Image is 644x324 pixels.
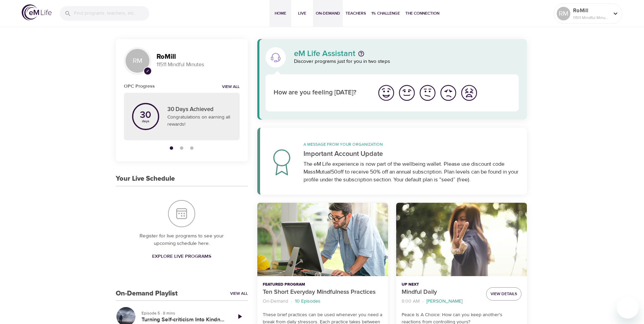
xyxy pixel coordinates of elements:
[573,15,609,21] p: 11511 Mindful Minutes
[116,175,175,183] h3: Your Live Schedule
[157,61,240,69] p: 11511 Mindful Minutes
[402,282,481,288] p: Up Next
[294,10,310,17] span: Live
[422,297,424,306] li: ·
[617,297,639,319] iframe: Button to launch messaging window
[142,310,226,316] p: Episode 5 · 8 mins
[377,84,395,102] img: great
[124,83,155,90] h6: OPC Progress
[291,297,292,306] li: ·
[402,288,481,297] p: Mindful Daily
[168,200,195,227] img: Your Live Schedule
[303,141,519,147] p: A message from your organization
[295,298,320,305] p: 10 Episodes
[376,83,397,103] button: I'm feeling great
[459,83,479,103] button: I'm feeling worst
[402,297,481,306] nav: breadcrumb
[140,120,151,123] p: days
[274,88,368,98] p: How are you feeling [DATE]?
[417,83,438,103] button: I'm feeling ok
[405,10,439,17] span: The Connection
[426,298,462,305] p: [PERSON_NAME]
[124,47,151,74] div: RM
[157,53,240,61] h3: RoMill
[294,58,519,66] p: Discover programs just for you in two steps
[167,105,232,114] p: 30 Days Achieved
[22,4,52,20] img: logo
[116,290,178,298] h3: On-Demand Playlist
[418,84,437,102] img: ok
[303,149,519,159] p: Important Account Update
[263,297,383,306] nav: breadcrumb
[573,6,609,15] p: RoMill
[230,291,248,296] a: View All
[402,298,420,305] p: 8:00 AM
[557,7,570,20] div: RM
[438,83,459,103] button: I'm feeling bad
[303,160,519,184] div: The eM Life experience is now part of the wellbeing wallet. Please use discount code MassMutual50...
[257,203,388,276] button: Ten Short Everyday Mindfulness Practices
[486,287,521,301] button: View Details
[491,290,517,298] span: View Details
[398,84,416,102] img: good
[439,84,458,102] img: bad
[129,232,234,248] p: Register for live programs to see your upcoming schedule here.
[222,84,240,90] a: View all notifications
[167,114,232,128] p: Congratulations on earning all rewards!
[270,52,281,63] img: eM Life Assistant
[346,10,366,17] span: Teachers
[460,84,478,102] img: worst
[263,288,383,297] p: Ten Short Everyday Mindfulness Practices
[152,252,211,261] span: Explore Live Programs
[396,203,527,276] button: Mindful Daily
[397,83,417,103] button: I'm feeling good
[263,298,288,305] p: On-Demand
[371,10,400,17] span: 1% Challenge
[140,110,151,120] p: 30
[263,282,383,288] p: Featured Program
[294,50,355,58] p: eM Life Assistant
[142,316,226,323] h5: Turning Self-criticism Into Kindness
[316,10,340,17] span: On-Demand
[272,10,289,17] span: Home
[74,6,149,21] input: Find programs, teachers, etc...
[149,250,214,263] a: Explore Live Programs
